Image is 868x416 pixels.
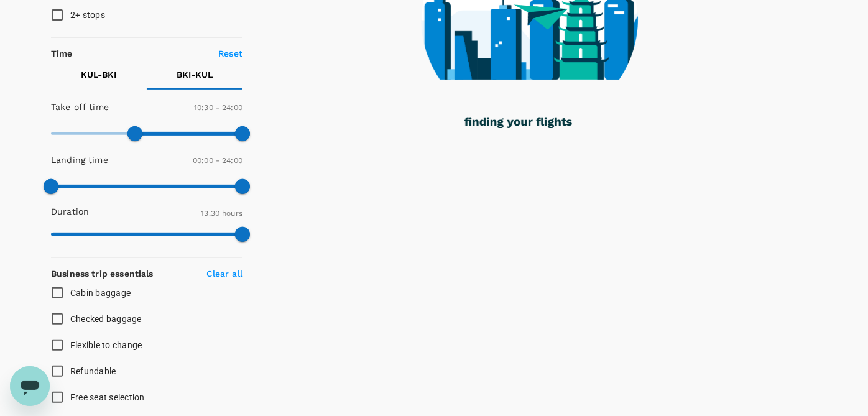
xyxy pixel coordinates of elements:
span: Cabin baggage [70,288,131,298]
p: BKI - KUL [177,68,213,81]
span: Refundable [70,366,116,376]
p: Take off time [51,101,109,113]
p: Landing time [51,154,108,166]
iframe: Button to launch messaging window [10,366,50,406]
span: 10:30 - 24:00 [194,103,242,112]
p: Time [51,47,73,60]
span: Checked baggage [70,314,142,324]
span: Flexible to change [70,340,142,350]
p: Clear all [206,267,242,280]
p: KUL - BKI [81,68,117,81]
span: Free seat selection [70,392,145,402]
strong: Business trip essentials [51,269,154,279]
g: finding your flights [464,118,572,129]
p: Reset [218,47,242,60]
span: 00:00 - 24:00 [193,156,242,165]
p: Duration [51,205,89,218]
span: 13.30 hours [201,209,242,218]
span: 2+ stops [70,10,105,20]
